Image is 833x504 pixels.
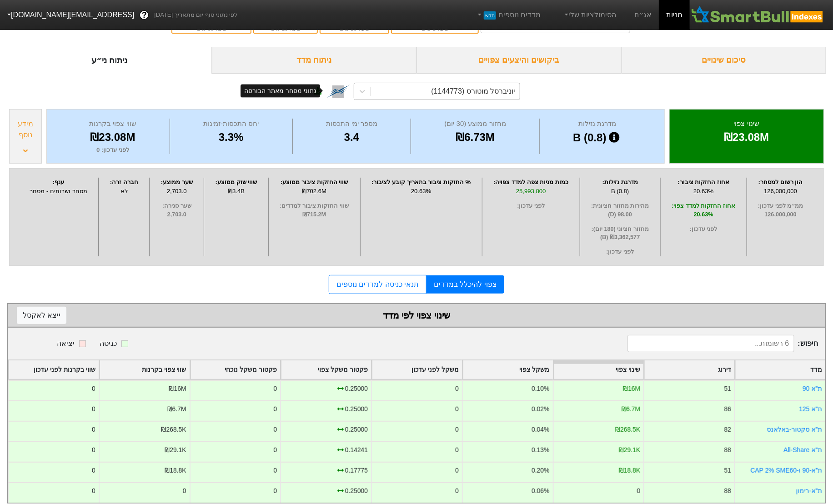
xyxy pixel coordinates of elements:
div: מספר ימי התכסות [295,119,409,129]
div: 20.63% [363,187,480,196]
div: 3.3% [172,129,290,145]
div: 0.04% [532,425,549,434]
div: יחס התכסות-זמינות [172,119,290,129]
div: Toggle SortBy [463,360,553,379]
div: לא [101,187,147,196]
div: 0 [274,486,277,496]
div: ניתוח מדד [212,47,417,74]
div: 0 [274,445,277,455]
div: 0 [455,486,459,496]
span: שער סגירה : [152,202,201,210]
span: 2,703.0 [152,210,201,219]
div: 0 [274,404,277,414]
div: 0 [92,445,95,455]
div: מדרגת נזילות [542,119,653,129]
div: מחזור ממוצע (30 יום) [413,119,537,129]
a: מדדים נוספיםחדש [472,6,545,24]
div: חברה זרה : [101,178,147,187]
img: tase link [326,80,350,103]
a: צפוי להיכלל במדדים [427,275,504,294]
div: ₪268.5K [161,425,186,434]
div: 3.4 [295,129,409,145]
div: 2,703.0 [152,187,201,196]
div: מדרגת נזילות : [582,178,658,187]
span: לפני עדכון : [582,248,658,256]
div: 0.25000 [345,486,368,496]
div: ₪16M [623,384,640,394]
div: יוניברסל מוטורס (1144773) [432,86,516,97]
div: ₪16M [169,384,186,394]
div: 0 [274,384,277,394]
span: שווי החזקות ציבור למדדים : [271,202,358,210]
a: ת''א סקטור-באלאנס [767,426,822,433]
a: ת''א All-Share [784,446,822,454]
div: Toggle SortBy [644,360,734,379]
div: Toggle SortBy [554,360,644,379]
div: Toggle SortBy [372,360,462,379]
span: ממ״מ לפני עדכון : [749,202,812,210]
div: Toggle SortBy [735,360,825,379]
div: ₪18.8K [619,466,640,475]
div: 0.10% [532,384,549,394]
div: 51 [724,384,731,394]
div: 0 [274,425,277,434]
div: B (0.8) [542,129,653,146]
div: 0 [92,404,95,414]
div: 88 [724,445,731,455]
div: 86 [724,404,731,414]
span: 126,000,000 [749,210,812,219]
div: 0.17775 [345,466,368,475]
a: ת''א 125 [799,405,822,413]
div: ₪6.7M [167,404,186,414]
div: שווי שוק ממוצע : [206,178,266,187]
div: שינוי צפוי לפי מדד [17,309,816,322]
span: לפני עדכון : [663,225,744,234]
div: ₪268.5K [615,425,640,434]
div: 0 [92,425,95,434]
div: 0.13% [532,445,549,455]
div: ₪18.8K [165,466,186,475]
div: 0.06% [532,486,549,496]
div: סיכום שינויים [622,47,827,74]
div: הון רשום למסחר : [749,178,812,187]
div: 0 [92,384,95,394]
div: 0 [455,404,459,414]
div: 0.25000 [345,404,368,414]
div: 0.14241 [345,445,368,455]
div: ₪3.4B [206,187,266,196]
img: SmartBull [690,6,826,24]
div: B (0.8) [582,187,658,196]
span: לפני עדכון : [485,202,577,210]
span: 98.00 (D) [582,210,658,219]
div: 88 [724,486,731,496]
a: הסימולציות שלי [559,6,620,24]
div: Toggle SortBy [191,360,281,379]
a: ת"א-90 ו-CAP 2% SME60 [751,467,822,474]
div: שינוי צפוי [681,119,812,129]
span: מהירות מחזור חציונית : [582,202,658,210]
input: 6 רשומות... [627,335,794,352]
div: 0.25000 [345,425,368,434]
div: 0 [455,445,459,455]
div: שווי החזקות ציבור ממוצע : [271,178,358,187]
div: Toggle SortBy [9,360,99,379]
div: מידע נוסף [12,119,39,140]
div: Toggle SortBy [100,360,190,379]
div: אחוז החזקות ציבור : [663,178,744,187]
div: ₪23.08M [58,129,167,145]
div: 0.20% [532,466,549,475]
div: ₪702.6M [271,187,358,196]
div: 0 [455,425,459,434]
div: ₪29.1K [165,445,186,455]
a: ת''א 90 [803,385,822,392]
div: ₪29.1K [619,445,640,455]
div: 126,000,000 [749,187,812,196]
div: ₪23.08M [681,129,812,145]
div: כמות מניות צפה למדד צפויה : [485,178,577,187]
div: Toggle SortBy [281,360,371,379]
div: 0 [183,486,186,496]
div: 0 [274,466,277,475]
div: 0.02% [532,404,549,414]
div: ענף : [21,178,96,187]
span: חדש [484,11,496,20]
